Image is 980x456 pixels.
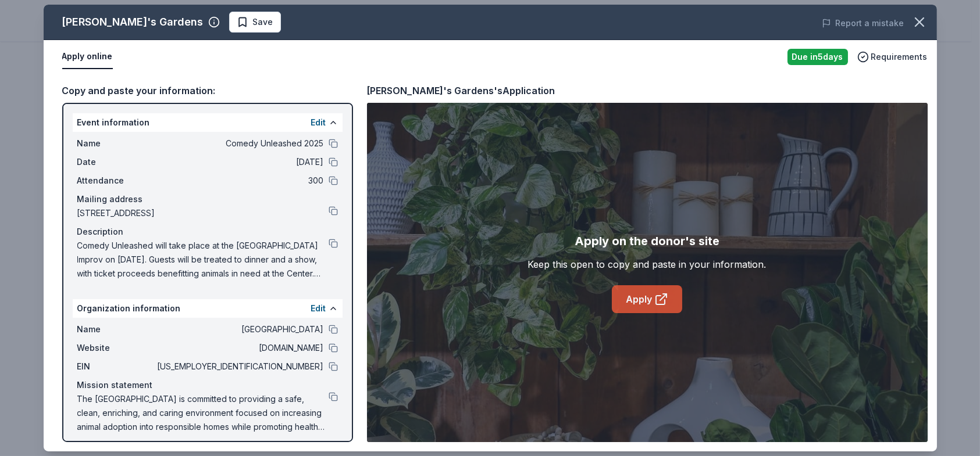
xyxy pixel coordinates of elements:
[77,155,155,169] span: Date
[77,360,155,374] span: EIN
[77,341,155,355] span: Website
[155,322,324,336] span: [GEOGRAPHIC_DATA]
[73,113,343,132] div: Event information
[77,225,338,239] div: Description
[857,50,928,64] button: Requirements
[155,341,324,355] span: [DOMAIN_NAME]
[612,285,682,313] a: Apply
[62,83,353,98] div: Copy and paste your information:
[311,301,326,315] button: Edit
[367,83,555,98] div: [PERSON_NAME]'s Gardens's Application
[155,174,324,188] span: 300
[787,49,848,65] div: Due in 5 days
[77,192,338,206] div: Mailing address
[77,239,329,281] span: Comedy Unleashed will take place at the [GEOGRAPHIC_DATA] Improv on [DATE]. Guests will be treate...
[77,392,329,434] span: The [GEOGRAPHIC_DATA] is committed to providing a safe, clean, enriching, and caring environment ...
[77,137,155,150] span: Name
[155,360,324,374] span: [US_EMPLOYER_IDENTIFICATION_NUMBER]
[73,299,343,318] div: Organization information
[62,45,113,69] button: Apply online
[77,174,155,188] span: Attendance
[77,322,155,336] span: Name
[528,257,767,271] div: Keep this open to copy and paste in your information.
[822,16,904,30] button: Report a mistake
[155,155,324,169] span: [DATE]
[311,116,326,130] button: Edit
[229,12,281,33] button: Save
[871,50,928,64] span: Requirements
[77,206,329,220] span: [STREET_ADDRESS]
[253,15,273,29] span: Save
[62,13,204,31] div: [PERSON_NAME]'s Gardens
[575,232,719,250] div: Apply on the donor's site
[77,378,338,392] div: Mission statement
[155,137,324,150] span: Comedy Unleashed 2025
